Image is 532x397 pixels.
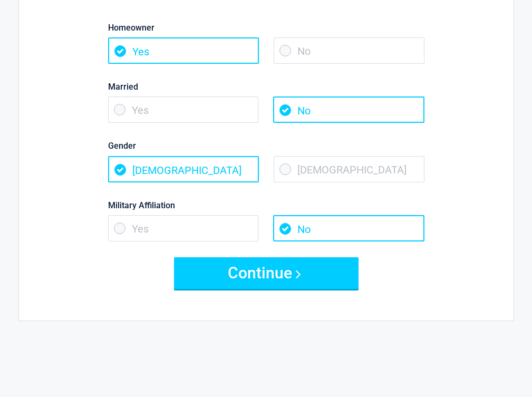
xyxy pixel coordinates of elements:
span: [DEMOGRAPHIC_DATA] [108,156,259,182]
label: Military Affiliation [108,198,424,212]
span: No [274,37,424,64]
label: Married [108,80,424,94]
span: No [273,96,424,123]
span: Yes [108,37,259,64]
label: Gender [108,139,424,153]
span: Yes [108,215,259,241]
button: Continue [174,257,359,289]
span: No [273,215,424,241]
label: Homeowner [108,21,424,35]
span: Yes [108,96,259,123]
span: [DEMOGRAPHIC_DATA] [274,156,424,182]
